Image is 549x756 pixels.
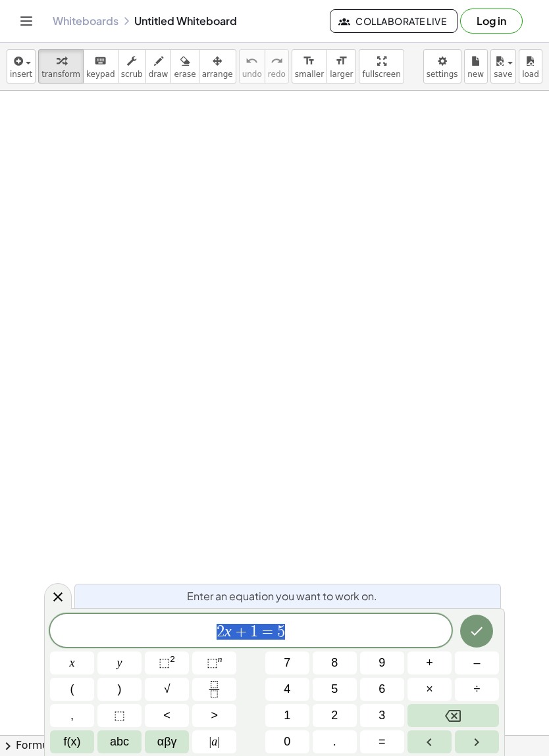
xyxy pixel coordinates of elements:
[224,623,232,640] var: x
[360,651,404,674] button: 9
[192,704,236,727] button: Greater than
[38,49,84,83] button: transform
[265,678,309,701] button: 4
[460,615,493,648] button: Done
[464,49,488,83] button: new
[187,588,377,604] span: Enter an equation you want to work on.
[97,678,142,701] button: )
[295,70,324,79] span: smaller
[199,49,236,83] button: arrange
[284,680,290,698] span: 4
[519,49,542,83] button: load
[117,654,122,672] span: y
[379,654,385,672] span: 9
[277,624,285,640] span: 5
[423,49,461,83] button: settings
[149,70,169,79] span: draw
[145,651,189,674] button: Squared
[192,651,236,674] button: Superscript
[490,49,516,83] button: save
[192,678,236,701] button: Fraction
[10,70,32,79] span: insert
[211,707,218,724] span: >
[174,70,196,79] span: erase
[16,11,37,32] button: Toggle navigation
[164,680,170,698] span: √
[145,678,189,701] button: Square root
[265,49,289,83] button: redoredo
[313,704,357,727] button: 2
[407,678,452,701] button: Times
[70,680,74,698] span: (
[467,70,484,79] span: new
[145,49,172,83] button: draw
[407,651,452,674] button: Plus
[110,733,129,751] span: abc
[202,70,233,79] span: arrange
[331,680,338,698] span: 5
[157,733,177,751] span: αβγ
[268,70,286,79] span: redo
[360,678,404,701] button: 6
[407,704,499,727] button: Backspace
[242,70,262,79] span: undo
[145,704,189,727] button: Less than
[362,70,400,79] span: fullscreen
[265,730,309,753] button: 0
[426,680,433,698] span: ×
[70,654,75,672] span: x
[335,53,348,69] i: format_size
[360,704,404,727] button: 3
[41,70,80,79] span: transform
[50,704,94,727] button: ,
[97,704,142,727] button: Placeholder
[232,624,251,640] span: +
[97,651,142,674] button: y
[118,680,122,698] span: )
[330,70,353,79] span: larger
[460,9,523,34] button: Log in
[522,70,539,79] span: load
[217,735,220,748] span: |
[265,651,309,674] button: 7
[70,707,74,724] span: ,
[331,707,338,724] span: 2
[250,624,258,640] span: 1
[159,656,170,669] span: ⬚
[327,49,356,83] button: format_sizelarger
[97,730,142,753] button: Alphabet
[83,49,118,83] button: keyboardkeypad
[473,654,480,672] span: –
[313,678,357,701] button: 5
[170,654,175,664] sup: 2
[407,730,452,753] button: Left arrow
[379,733,386,751] span: =
[313,651,357,674] button: 8
[265,704,309,727] button: 1
[284,733,290,751] span: 0
[121,70,143,79] span: scrub
[50,651,94,674] button: x
[333,733,336,751] span: .
[64,733,81,751] span: f(x)
[474,680,481,698] span: ÷
[7,49,36,83] button: insert
[330,9,457,33] button: Collaborate Live
[271,53,283,69] i: redo
[258,624,277,640] span: =
[379,707,385,724] span: 3
[331,654,338,672] span: 8
[218,654,222,664] sup: n
[360,730,404,753] button: Equals
[118,49,146,83] button: scrub
[246,53,258,69] i: undo
[379,680,385,698] span: 6
[50,678,94,701] button: (
[359,49,404,83] button: fullscreen
[217,624,224,640] span: 2
[163,707,170,724] span: <
[284,707,290,724] span: 1
[426,654,433,672] span: +
[209,735,212,748] span: |
[86,70,115,79] span: keypad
